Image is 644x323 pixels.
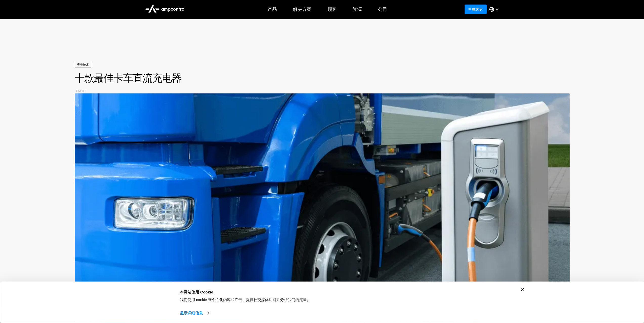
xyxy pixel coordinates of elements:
[77,62,89,67] font: 充电技术
[468,7,483,11] font: 申请演示
[353,6,362,12] font: 资源
[327,7,337,12] div: 顾客
[75,71,181,85] font: 十款最佳卡车直流充电器
[293,7,311,12] div: 解决方案
[378,7,387,12] div: 公司
[353,7,362,12] div: 资源
[293,6,311,12] font: 解决方案
[327,6,337,12] font: 顾客
[180,297,311,302] font: 我们使用 cookie 来个性化内容和广告、提供社交媒体功能并分析我们的流量。
[439,288,512,302] button: 好的
[75,88,87,93] font: [DATE]
[378,6,387,12] font: 公司
[472,293,479,297] font: 好的
[268,6,277,12] font: 产品
[180,290,213,294] font: 本网站使用 Cookie
[521,288,525,291] button: 关闭横幅
[268,7,277,12] div: 产品
[180,311,203,315] font: 显示详细信息
[180,309,209,317] a: 显示详细信息
[465,5,487,14] a: 申请演示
